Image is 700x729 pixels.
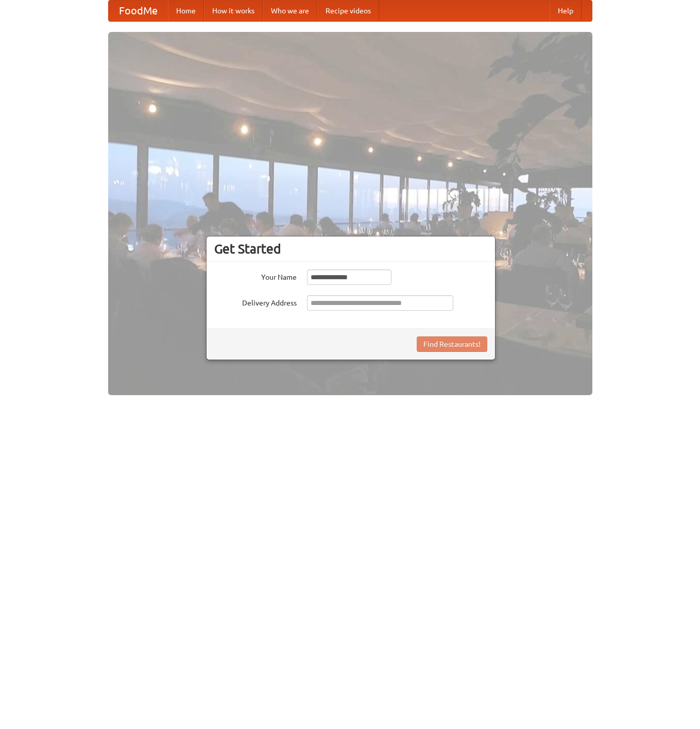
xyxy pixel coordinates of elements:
[263,1,317,21] a: Who we are
[214,241,487,257] h3: Get Started
[204,1,263,21] a: How it works
[214,269,297,282] label: Your Name
[109,1,168,21] a: FoodMe
[550,1,582,21] a: Help
[317,1,379,21] a: Recipe videos
[417,336,487,352] button: Find Restaurants!
[214,295,297,308] label: Delivery Address
[168,1,204,21] a: Home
